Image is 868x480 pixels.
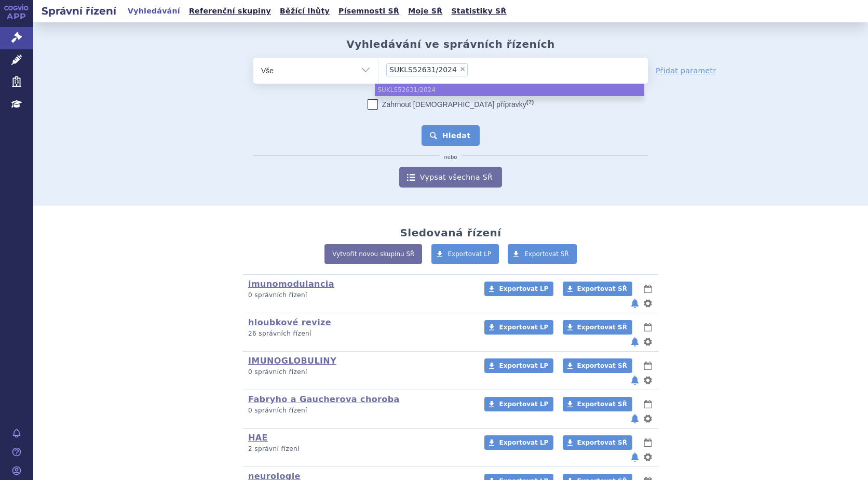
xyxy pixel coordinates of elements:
[630,451,640,463] button: notifikace
[248,433,268,443] a: HAE
[484,397,553,411] a: Exportovat LP
[484,282,553,296] a: Exportovat LP
[656,65,716,76] a: Přidat parametr
[643,451,653,463] button: nastavení
[563,435,632,450] a: Exportovat SŘ
[524,250,569,258] span: Exportovat SŘ
[248,279,334,289] a: imunomodulancia
[346,38,555,50] h2: Vyhledávání ve správních řízeních
[459,66,466,72] span: ×
[643,336,653,348] button: nastavení
[422,125,480,146] button: Hledat
[33,4,125,18] h2: Správní řízení
[577,285,627,292] span: Exportovat SŘ
[643,283,653,295] button: lhůty
[508,244,577,264] a: Exportovat SŘ
[577,439,627,446] span: Exportovat SŘ
[186,4,274,18] a: Referenční skupiny
[277,4,333,18] a: Běžící lhůty
[643,398,653,410] button: lhůty
[324,244,422,264] a: Vytvořit novou skupinu SŘ
[484,435,553,450] a: Exportovat LP
[248,329,471,338] p: 26 správních řízení
[400,226,501,239] h2: Sledovaná řízení
[630,297,640,310] button: notifikace
[431,244,499,264] a: Exportovat LP
[630,336,640,348] button: notifikace
[389,66,457,73] span: SUKLS52631/2024
[499,285,548,292] span: Exportovat LP
[248,394,400,404] a: Fabryho a Gaucherova choroba
[405,4,445,18] a: Moje SŘ
[643,374,653,386] button: nastavení
[248,291,471,300] p: 0 správních řízení
[499,401,548,408] span: Exportovat LP
[643,297,653,310] button: nastavení
[563,282,632,296] a: Exportovat SŘ
[484,358,553,373] a: Exportovat LP
[563,358,632,373] a: Exportovat SŘ
[643,359,653,372] button: lhůty
[248,317,331,327] a: hloubkové revize
[448,250,492,258] span: Exportovat LP
[630,374,640,386] button: notifikace
[499,324,548,331] span: Exportovat LP
[577,362,627,369] span: Exportovat SŘ
[499,362,548,369] span: Exportovat LP
[335,4,402,18] a: Písemnosti SŘ
[577,401,627,408] span: Exportovat SŘ
[248,356,336,366] a: IMUNOGLOBULINY
[368,99,534,110] label: Zahrnout [DEMOGRAPHIC_DATA] přípravky
[630,412,640,425] button: notifikace
[125,4,183,18] a: Vyhledávání
[499,439,548,446] span: Exportovat LP
[248,406,471,415] p: 0 správních řízení
[248,445,471,454] p: 2 správní řízení
[484,320,553,335] a: Exportovat LP
[563,397,632,411] a: Exportovat SŘ
[526,99,534,105] abbr: (?)
[643,412,653,425] button: nastavení
[248,368,471,377] p: 0 správních řízení
[439,154,463,161] i: nebo
[448,4,509,18] a: Statistiky SŘ
[577,324,627,331] span: Exportovat SŘ
[471,63,477,76] input: SUKLS52631/2024
[643,321,653,334] button: lhůty
[563,320,632,335] a: Exportovat SŘ
[643,436,653,449] button: lhůty
[399,167,502,188] a: Vypsat všechna SŘ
